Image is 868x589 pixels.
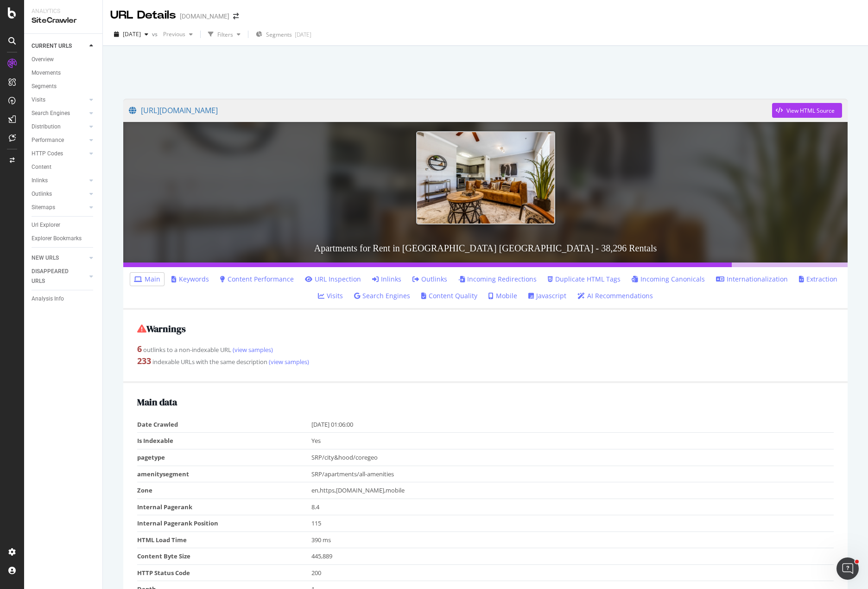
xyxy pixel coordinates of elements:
[32,95,87,105] a: Visits
[32,253,59,263] div: NEW URLS
[311,466,834,482] td: SRP/apartments/all-amenities
[137,397,834,407] h2: Main data
[32,162,51,172] div: Content
[32,234,96,243] a: Explorer Bookmarks
[137,466,311,482] td: amenitysegment
[32,41,72,51] div: CURRENT URLS
[32,55,96,64] a: Overview
[799,275,837,284] a: Extraction
[32,55,54,64] div: Overview
[137,515,311,532] td: Internal Pagerank Position
[716,275,788,284] a: Internationalization
[32,109,70,118] div: Search Engines
[295,31,311,38] div: [DATE]
[137,324,834,334] h2: Warnings
[32,122,61,132] div: Distribution
[311,531,834,548] td: 390 ms
[311,449,834,466] td: SRP/city&hood/coregeo
[32,135,64,145] div: Performance
[137,564,311,581] td: HTTP Status Code
[32,68,96,78] a: Movements
[311,433,834,449] td: Yes
[421,291,477,301] a: Content Quality
[32,162,96,172] a: Content
[32,189,52,199] div: Outlinks
[311,482,834,499] td: en,https,[DOMAIN_NAME],mobile
[577,291,653,301] a: AI Recommendations
[488,291,517,301] a: Mobile
[311,515,834,532] td: 115
[32,122,87,132] a: Distribution
[416,131,555,224] img: Apartments for Rent in Austin TX - 38,296 Rentals
[32,15,95,26] div: SiteCrawler
[786,107,835,115] div: View HTML Source
[318,291,343,301] a: Visits
[32,267,87,286] a: DISAPPEARED URLS
[137,531,311,548] td: HTML Load Time
[32,41,87,51] a: CURRENT URLS
[137,343,142,354] strong: 6
[32,203,87,212] a: Sitemaps
[311,548,834,565] td: 445,889
[32,109,87,118] a: Search Engines
[137,548,311,565] td: Content Byte Size
[32,294,96,304] a: Analysis Info
[32,267,78,286] div: DISAPPEARED URLS
[32,189,87,199] a: Outlinks
[152,30,159,38] span: vs
[32,68,61,78] div: Movements
[548,275,621,284] a: Duplicate HTML Tags
[772,103,842,118] button: View HTML Source
[137,449,311,466] td: pagetype
[231,346,273,354] a: (view samples)
[252,27,315,42] button: Segments[DATE]
[137,355,834,367] div: indexable URLs with the same description
[412,275,447,284] a: Outlinks
[204,27,244,42] button: Filters
[137,433,311,449] td: Is Indexable
[267,358,309,366] a: (view samples)
[123,234,848,262] h3: Apartments for Rent in [GEOGRAPHIC_DATA] [GEOGRAPHIC_DATA] - 38,296 Rentals
[217,31,233,38] div: Filters
[836,557,859,580] iframe: Intercom live chat
[311,416,834,433] td: [DATE] 01:06:00
[266,31,292,38] span: Segments
[311,564,834,581] td: 200
[32,7,95,15] div: Analytics
[110,27,152,42] button: [DATE]
[32,176,87,186] a: Inlinks
[372,275,401,284] a: Inlinks
[32,135,87,145] a: Performance
[632,275,705,284] a: Incoming Canonicals
[32,234,82,243] div: Explorer Bookmarks
[171,275,209,284] a: Keywords
[305,275,361,284] a: URL Inspection
[137,416,311,433] td: Date Crawled
[123,30,141,38] span: 2025 Aug. 22nd
[32,95,45,105] div: Visits
[159,27,196,42] button: Previous
[528,291,566,301] a: Javascript
[137,343,834,355] div: outlinks to a non-indexable URL
[32,220,96,230] a: Url Explorer
[458,275,537,284] a: Incoming Redirections
[32,253,87,263] a: NEW URLS
[137,355,151,366] strong: 233
[32,203,55,212] div: Sitemaps
[110,7,176,23] div: URL Details
[233,13,239,19] div: arrow-right-arrow-left
[32,82,57,91] div: Segments
[159,30,185,38] span: Previous
[32,149,63,159] div: HTTP Codes
[129,99,772,122] a: [URL][DOMAIN_NAME]
[354,291,410,301] a: Search Engines
[32,149,87,159] a: HTTP Codes
[137,499,311,515] td: Internal Pagerank
[134,275,160,284] a: Main
[32,176,48,186] div: Inlinks
[32,82,96,91] a: Segments
[32,220,60,230] div: Url Explorer
[137,482,311,499] td: Zone
[311,499,834,515] td: 8.4
[180,12,229,21] div: [DOMAIN_NAME]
